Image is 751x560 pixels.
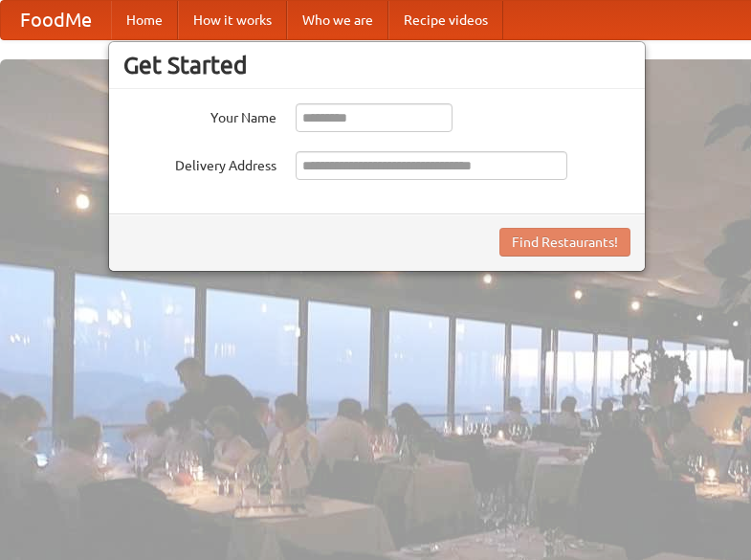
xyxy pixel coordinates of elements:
[123,103,276,127] label: Your Name
[111,1,178,39] a: Home
[178,1,287,39] a: How it works
[1,1,111,39] a: FoodMe
[388,1,503,39] a: Recipe videos
[287,1,388,39] a: Who we are
[123,51,630,79] h3: Get Started
[499,228,630,257] button: Find Restaurants!
[123,151,276,175] label: Delivery Address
